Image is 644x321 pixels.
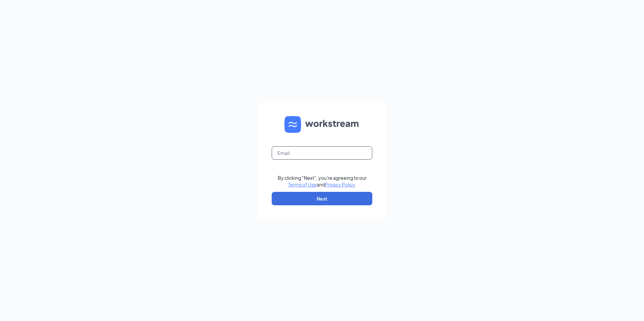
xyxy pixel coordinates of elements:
div: By clicking "Next", you're agreeing to our and . [278,174,367,188]
img: WS logo and Workstream text [284,116,360,133]
input: Email [272,146,372,160]
button: Next [272,192,372,205]
a: Terms of Use [288,181,317,188]
a: Privacy Policy [325,181,355,188]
